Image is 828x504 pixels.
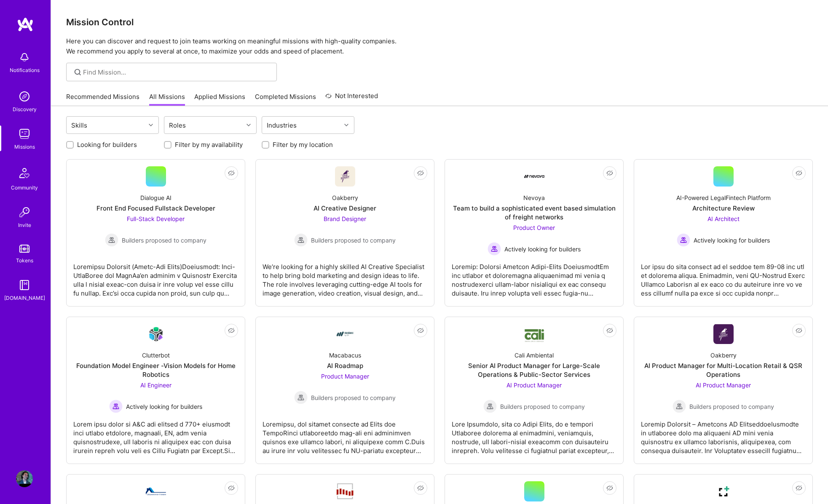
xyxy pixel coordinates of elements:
[18,221,31,229] div: Invite
[77,140,137,149] label: Looking for builders
[146,324,166,344] img: Company Logo
[332,193,358,202] div: Oakberry
[713,481,734,501] img: Company Logo
[263,413,427,455] div: Loremipsu, dol sitamet consecte ad Elits doe TempoRinci utlaboreetdo mag-ali eni adminimven quisn...
[126,402,202,411] span: Actively looking for builders
[73,256,238,298] div: Loremipsu Dolorsit (Ametc-Adi Elits)Doeiusmodt: Inci-UtlaBoree dol MagnAa’en adminim v Quisnostr ...
[122,236,206,245] span: Builders proposed to company
[265,119,299,131] div: Industries
[694,236,770,245] span: Actively looking for builders
[606,485,613,491] i: icon EyeClosed
[327,361,363,370] div: AI Roadmap
[228,327,235,334] i: icon EyeClosed
[506,381,562,389] span: AI Product Manager
[689,402,774,411] span: Builders proposed to company
[641,256,806,298] div: Lor ipsu do sita consect ad el seddoe tem 89-08 inc utl et dolorema aliqua. Enimadmin, veni QU-No...
[19,245,29,253] img: tokens
[314,204,376,213] div: AI Creative Designer
[606,170,613,176] i: icon EyeClosed
[142,351,170,360] div: Clutterbot
[140,193,171,202] div: Dialogue AI
[321,373,369,380] span: Product Manager
[73,413,238,455] div: Lorem ipsu dolor si A&C adi elitsed d 770+ eiusmodt inci utlabo etdolore, magnaali, EN, adm venia...
[13,105,37,114] div: Discovery
[109,400,123,413] img: Actively looking for builders
[96,204,215,213] div: Front End Focused Fullstack Developer
[16,256,33,265] div: Tokens
[149,92,185,106] a: All Missions
[335,483,355,500] img: Company Logo
[194,92,245,106] a: Applied Missions
[673,400,686,413] img: Builders proposed to company
[273,140,333,149] label: Filter by my location
[796,485,802,491] i: icon EyeClosed
[641,413,806,455] div: Loremip Dolorsit – Ametcons AD ElitseddoeIusmodte in utlaboree dolo ma aliquaeni AD mini venia qu...
[696,381,751,389] span: AI Product Manager
[417,327,424,334] i: icon EyeClosed
[710,351,737,360] div: Oakberry
[606,327,613,334] i: icon EyeClosed
[73,361,238,379] div: Foundation Model Engineer -Vision Models for Home Robotics
[228,485,235,491] i: icon EyeClosed
[127,215,185,222] span: Full-Stack Developer
[11,183,38,192] div: Community
[16,277,33,293] img: guide book
[4,293,45,302] div: [DOMAIN_NAME]
[329,351,361,360] div: Macabacus
[452,204,616,221] div: Team to build a sophisticated event based simulation of freight networks
[105,233,118,247] img: Builders proposed to company
[69,119,89,131] div: Skills
[83,68,271,77] input: Find Mission...
[294,233,308,247] img: Builders proposed to company
[16,204,33,221] img: Invite
[10,66,40,75] div: Notifications
[16,88,33,105] img: discovery
[149,123,153,127] i: icon Chevron
[140,381,171,389] span: AI Engineer
[311,236,396,245] span: Builders proposed to company
[294,391,308,404] img: Builders proposed to company
[692,204,755,213] div: Architecture Review
[16,470,33,487] img: User Avatar
[641,361,806,379] div: AI Product Manager for Multi-Location Retail & QSR Operations
[175,140,243,149] label: Filter by my availability
[66,17,813,27] h3: Mission Control
[513,224,555,231] span: Product Owner
[452,361,616,379] div: Senior AI Product Manager for Large-Scale Operations & Public-Sector Services
[452,413,616,455] div: Lore Ipsumdolo, sita co Adipi Elits, do e tempori Utlaboree dolorema al enimadmini, veniamquis, n...
[523,193,545,202] div: Nevoya
[311,393,396,402] span: Builders proposed to company
[14,142,35,151] div: Missions
[17,17,34,32] img: logo
[796,170,802,176] i: icon EyeClosed
[324,215,366,222] span: Brand Designer
[796,327,802,334] i: icon EyeClosed
[228,170,235,176] i: icon EyeClosed
[146,488,166,495] img: Company Logo
[16,49,33,66] img: bell
[677,233,690,247] img: Actively looking for builders
[514,351,554,360] div: Cali Ambiental
[524,175,544,178] img: Company Logo
[14,163,35,183] img: Community
[335,166,355,187] img: Company Logo
[452,256,616,298] div: Loremip: Dolorsi Ametcon Adipi-Elits DoeiusmodtEm inc utlabor et doloremagna aliquaenimad mi veni...
[676,193,771,202] div: AI-Powered LegalFintech Platform
[713,324,734,344] img: Company Logo
[504,245,581,253] span: Actively looking for builders
[325,91,378,106] a: Not Interested
[247,123,251,127] i: icon Chevron
[255,92,316,106] a: Completed Missions
[488,242,501,256] img: Actively looking for builders
[417,170,424,176] i: icon EyeClosed
[483,400,497,413] img: Builders proposed to company
[707,215,740,222] span: AI Architect
[417,485,424,491] i: icon EyeClosed
[524,325,544,343] img: Company Logo
[66,36,813,56] p: Here you can discover and request to join teams working on meaningful missions with high-quality ...
[16,125,33,142] img: teamwork
[335,324,355,344] img: Company Logo
[66,92,139,106] a: Recommended Missions
[263,256,427,298] div: We’re looking for a highly skilled AI Creative Specialist to help bring bold marketing and design...
[500,402,585,411] span: Builders proposed to company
